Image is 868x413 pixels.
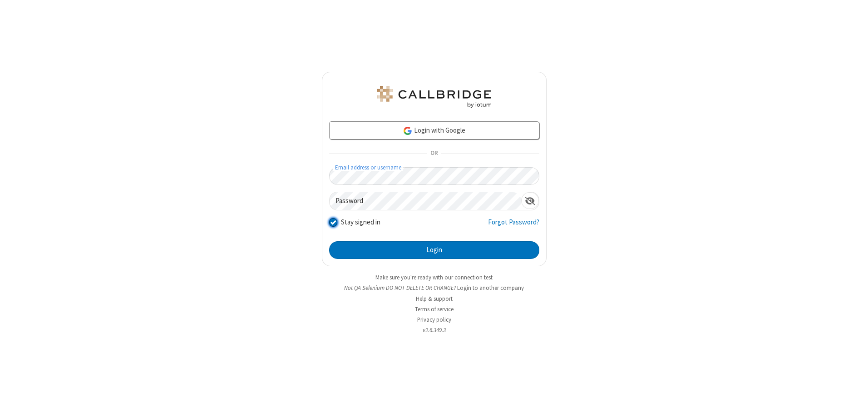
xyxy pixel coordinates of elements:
a: Make sure you're ready with our connection test [375,274,493,281]
button: Login to another company [457,284,524,292]
button: Login [329,241,539,259]
li: v2.6.349.3 [322,326,547,334]
a: Privacy policy [417,316,451,323]
input: Email address or username [329,167,539,185]
img: QA Selenium DO NOT DELETE OR CHANGE [375,86,493,108]
a: Forgot Password? [488,217,539,234]
div: Show password [521,192,539,209]
li: Not QA Selenium DO NOT DELETE OR CHANGE? [322,284,547,292]
input: Password [330,192,521,210]
span: OR [427,147,441,160]
a: Terms of service [415,305,454,313]
img: google-icon.png [403,126,413,136]
a: Help & support [416,295,453,303]
label: Stay signed in [341,217,380,228]
a: Login with Google [329,121,539,139]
